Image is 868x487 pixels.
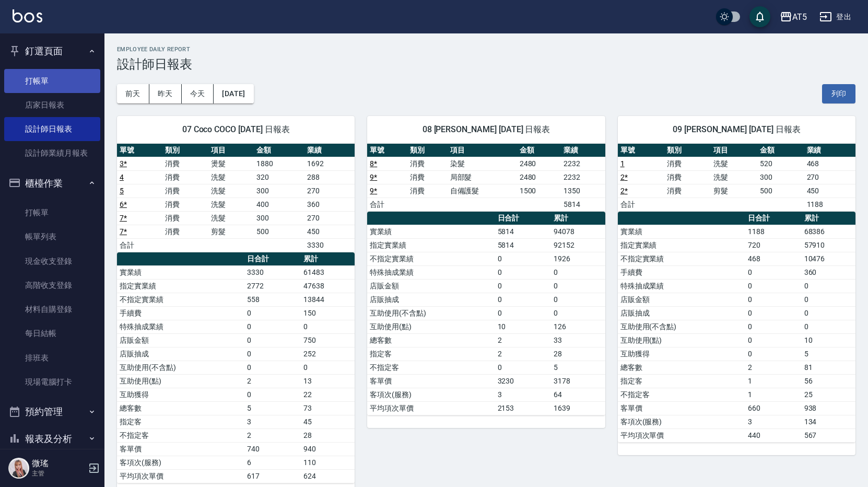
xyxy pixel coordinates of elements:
[776,6,811,28] button: AT5
[551,401,605,415] td: 1639
[254,157,304,170] td: 1880
[182,84,214,103] button: 今天
[254,170,304,184] td: 320
[367,333,495,347] td: 總客數
[745,252,802,265] td: 468
[618,333,745,347] td: 互助使用(點)
[162,157,208,170] td: 消費
[208,198,254,211] td: 洗髮
[745,361,802,374] td: 2
[711,184,757,198] td: 剪髮
[367,144,407,157] th: 單號
[4,297,100,321] a: 材料自購登錄
[117,333,244,347] td: 店販金額
[117,144,355,252] table: a dense table
[244,293,301,306] td: 558
[448,144,517,157] th: 項目
[244,401,301,415] td: 5
[757,144,804,157] th: 金額
[117,469,244,483] td: 平均項次單價
[162,144,208,157] th: 類別
[13,9,42,22] img: Logo
[802,306,855,320] td: 0
[551,306,605,320] td: 0
[495,320,552,333] td: 10
[301,293,355,306] td: 13844
[162,170,208,184] td: 消費
[301,442,355,456] td: 940
[618,401,745,415] td: 客單價
[117,265,244,279] td: 實業績
[407,170,448,184] td: 消費
[254,198,304,211] td: 400
[162,198,208,211] td: 消費
[4,117,100,141] a: 設計師日報表
[618,265,745,279] td: 手續費
[802,238,855,252] td: 57910
[551,361,605,374] td: 5
[551,279,605,293] td: 0
[757,170,804,184] td: 300
[495,265,552,279] td: 0
[618,374,745,388] td: 指定客
[4,38,100,65] button: 釘選頁面
[407,157,448,170] td: 消費
[561,144,605,157] th: 業績
[618,428,745,442] td: 平均項次單價
[745,428,802,442] td: 440
[117,415,244,428] td: 指定客
[117,442,244,456] td: 客單價
[162,211,208,225] td: 消費
[304,157,355,170] td: 1692
[301,456,355,469] td: 110
[117,320,244,333] td: 特殊抽成業績
[664,144,711,157] th: 類別
[745,293,802,306] td: 0
[244,347,301,361] td: 0
[304,225,355,238] td: 450
[495,347,552,361] td: 2
[367,374,495,388] td: 客單價
[448,184,517,198] td: 自備護髮
[367,401,495,415] td: 平均項次單價
[8,458,29,479] img: Person
[757,157,804,170] td: 520
[822,84,855,103] button: 列印
[407,184,448,198] td: 消費
[448,170,517,184] td: 局部髮
[495,388,552,401] td: 3
[367,320,495,333] td: 互助使用(點)
[802,415,855,428] td: 134
[495,293,552,306] td: 0
[495,279,552,293] td: 0
[254,144,304,157] th: 金額
[244,265,301,279] td: 3330
[208,225,254,238] td: 剪髮
[517,184,561,198] td: 1500
[304,170,355,184] td: 288
[244,361,301,374] td: 0
[367,198,407,211] td: 合計
[804,157,855,170] td: 468
[664,157,711,170] td: 消費
[745,265,802,279] td: 0
[618,225,745,238] td: 實業績
[551,252,605,265] td: 1926
[745,238,802,252] td: 720
[254,225,304,238] td: 500
[551,238,605,252] td: 92152
[745,225,802,238] td: 1188
[367,212,605,415] table: a dense table
[117,252,355,483] table: a dense table
[162,184,208,198] td: 消費
[551,212,605,225] th: 累計
[214,84,253,103] button: [DATE]
[4,321,100,345] a: 每日結帳
[120,187,124,195] a: 5
[804,170,855,184] td: 270
[551,347,605,361] td: 28
[802,361,855,374] td: 81
[745,401,802,415] td: 660
[618,293,745,306] td: 店販金額
[117,361,244,374] td: 互助使用(不含點)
